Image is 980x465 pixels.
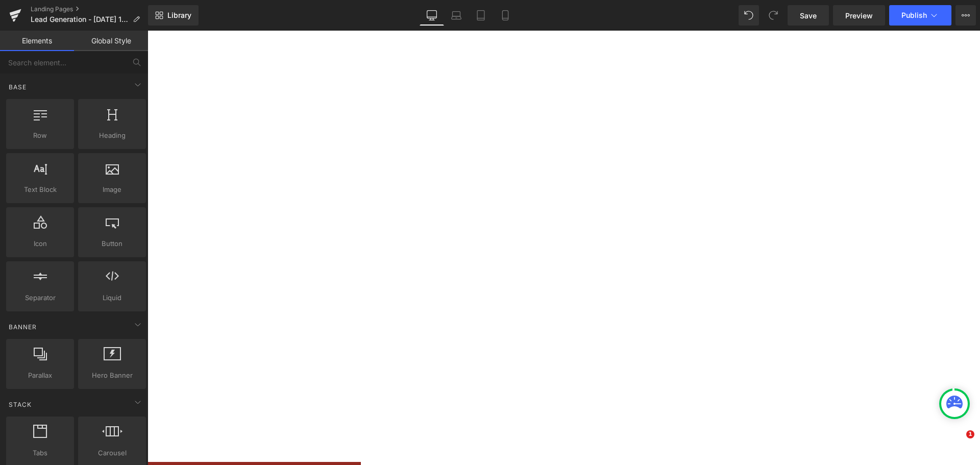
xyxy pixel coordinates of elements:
span: Preview [845,10,873,21]
span: Library [167,11,191,20]
button: Undo [739,5,759,26]
span: Text Block [9,184,71,195]
a: Desktop [420,5,444,26]
span: Icon [9,238,71,249]
span: Heading [81,130,143,141]
span: Lead Generation - [DATE] 16:52:09 [31,15,129,23]
span: Banner [8,322,38,332]
span: Tabs [9,448,71,458]
span: Publish [901,11,927,19]
span: Base [8,82,28,92]
a: Mobile [493,5,518,26]
span: Parallax [9,370,71,381]
span: Stack [8,400,33,409]
span: Liquid [81,292,143,303]
span: Save [800,10,817,21]
span: Separator [9,292,71,303]
span: Image [81,184,143,195]
iframe: Intercom live chat [945,430,970,455]
span: Carousel [81,448,143,458]
a: Laptop [444,5,469,26]
span: Button [81,238,143,249]
button: Publish [889,5,951,26]
a: Tablet [469,5,493,26]
button: More [955,5,976,26]
a: Global Style [74,31,148,51]
span: Hero Banner [81,370,143,381]
button: Redo [763,5,783,26]
span: 1 [966,430,974,438]
a: New Library [148,5,199,26]
a: Preview [833,5,885,26]
a: Landing Pages [31,5,148,13]
span: Row [9,130,71,141]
